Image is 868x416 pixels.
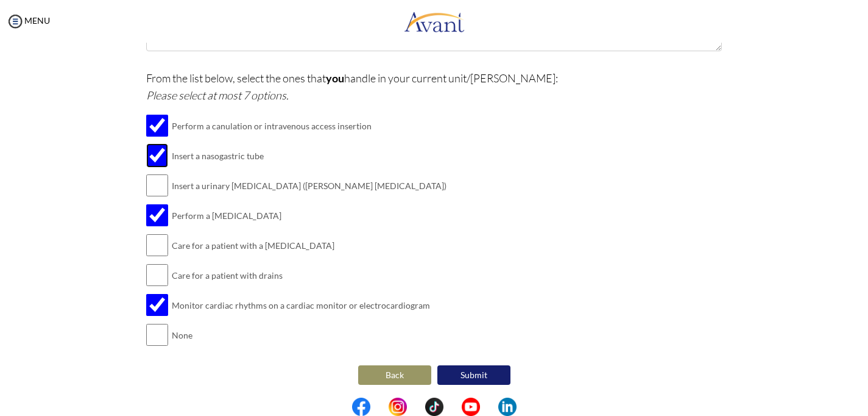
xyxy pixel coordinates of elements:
[172,111,446,141] td: Perform a canulation or intravenous access insertion
[172,201,446,231] td: Perform a [MEDICAL_DATA]
[437,365,510,385] button: Submit
[146,70,722,104] p: From the list below, select the ones that handle in your current unit/[PERSON_NAME]:
[172,290,446,320] td: Monitor cardiac rhythms on a cardiac monitor or electrocardiogram
[352,398,370,416] img: fb.png
[404,3,465,40] img: logo.png
[6,15,50,26] a: MENU
[480,398,498,416] img: blank.png
[146,88,289,102] i: Please select at most 7 options.
[172,141,446,171] td: Insert a nasogastric tube
[462,398,480,416] img: yt.png
[407,398,425,416] img: blank.png
[172,171,446,201] td: Insert a urinary [MEDICAL_DATA] ([PERSON_NAME] [MEDICAL_DATA])
[370,398,389,416] img: blank.png
[6,12,24,30] img: icon-menu.png
[172,320,446,350] td: None
[326,71,344,85] b: you
[358,365,431,385] button: Back
[498,398,517,416] img: li.png
[389,398,407,416] img: in.png
[172,231,446,260] td: Care for a patient with a [MEDICAL_DATA]
[425,398,443,416] img: tt.png
[172,260,446,290] td: Care for a patient with drains
[443,398,462,416] img: blank.png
